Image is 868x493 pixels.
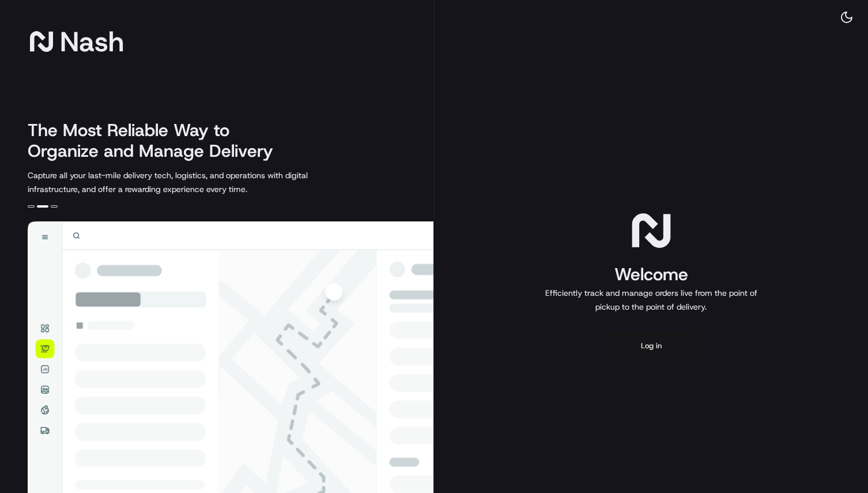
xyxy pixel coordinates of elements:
h1: Welcome [541,263,762,286]
h2: The Most Reliable Way to Organize and Manage Delivery [28,120,286,161]
p: Capture all your last-mile delivery tech, logistics, and operations with digital infrastructure, ... [28,168,360,196]
span: Nash [60,30,124,53]
button: Log in [605,332,697,360]
p: Efficiently track and manage orders live from the point of pickup to the point of delivery. [541,286,762,314]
